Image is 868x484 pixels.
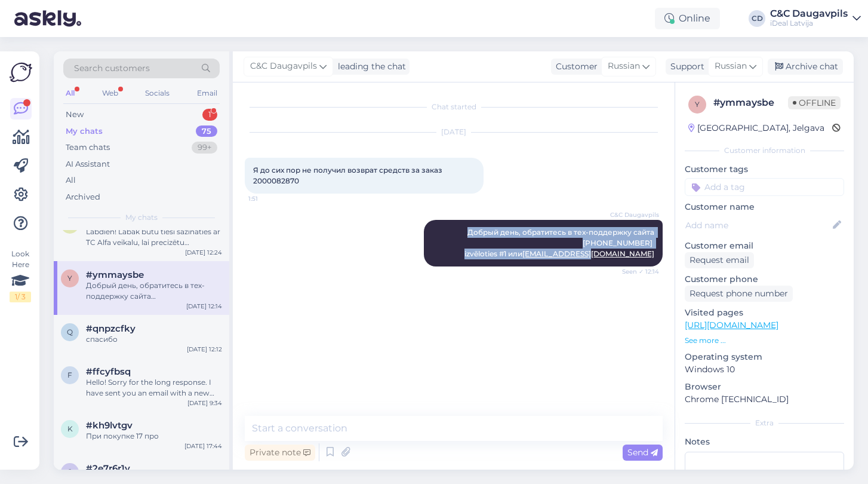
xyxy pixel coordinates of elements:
[100,85,121,101] div: Web
[67,424,73,433] span: k
[685,163,844,176] p: Customer tags
[685,393,844,406] p: Chrome [TECHNICAL_ID]
[770,9,848,19] div: C&C Daugavpils
[695,100,700,109] span: y
[685,252,754,268] div: Request email
[66,191,100,203] div: Archived
[685,201,844,213] p: Customer name
[86,334,222,345] div: спасибо
[610,210,659,219] span: C&C Daugavpils
[86,463,130,474] span: #2e7r6r1y
[685,381,844,393] p: Browser
[143,85,172,101] div: Socials
[333,60,406,73] div: leading the chat
[10,249,31,302] div: Look Here
[715,60,747,73] span: Russian
[66,125,103,137] div: My chats
[788,96,841,109] span: Offline
[86,377,222,399] div: Hello! Sorry for the long response. I have sent you an email with a new order along with shipping...
[86,269,144,280] span: #ymmaysbe
[253,166,444,185] span: Я до сих пор не получил возврат средств за заказ 2000082870
[195,85,220,101] div: Email
[685,307,844,319] p: Visited pages
[688,122,824,134] div: [GEOGRAPHIC_DATA], Jelgava
[10,61,32,84] img: Askly Logo
[86,366,131,377] span: #ffcyfbsq
[685,418,844,428] div: Extra
[248,194,293,203] span: 1:51
[86,431,222,442] div: При покупке 17 про
[74,62,150,75] span: Search customers
[66,174,76,186] div: All
[685,273,844,286] p: Customer phone
[184,442,222,451] div: [DATE] 17:44
[614,267,659,276] span: Seen ✓ 12:14
[768,59,843,75] div: Archive chat
[250,60,317,73] span: C&C Daugavpils
[67,274,72,283] span: y
[86,420,133,431] span: #kh9lvtgv
[551,60,598,73] div: Customer
[66,142,110,154] div: Team chats
[186,302,222,311] div: [DATE] 12:14
[685,320,778,330] a: [URL][DOMAIN_NAME]
[713,96,788,110] div: # ymmaysbe
[187,345,222,354] div: [DATE] 12:12
[192,142,217,154] div: 99+
[86,280,222,302] div: Добрый день, обратитесь в тех-поддержку сайта [PHONE_NUMBER] izvēloties #1 или [EMAIL_ADDRESS][DO...
[685,335,844,346] p: See more ...
[749,10,765,27] div: CD
[67,370,72,379] span: f
[196,125,217,137] div: 75
[685,363,844,376] p: Windows 10
[202,109,217,121] div: 1
[608,60,640,73] span: Russian
[685,145,844,156] div: Customer information
[685,286,793,302] div: Request phone number
[63,85,77,101] div: All
[685,178,844,196] input: Add a tag
[522,249,654,258] a: [EMAIL_ADDRESS][DOMAIN_NAME]
[770,19,848,28] div: iDeal Latvija
[770,9,861,28] a: C&C DaugavpilsiDeal Latvija
[245,445,315,461] div: Private note
[685,436,844,448] p: Notes
[464,228,656,258] span: Добрый день, обратитесь в тех-поддержку сайта [PHONE_NUMBER] izvēloties #1 или
[86,323,136,334] span: #qnpzcfky
[666,60,704,73] div: Support
[66,109,84,121] div: New
[685,240,844,252] p: Customer email
[655,8,720,29] div: Online
[125,212,158,223] span: My chats
[685,351,844,363] p: Operating system
[627,447,658,458] span: Send
[187,399,222,408] div: [DATE] 9:34
[68,467,72,476] span: 2
[66,158,110,170] div: AI Assistant
[86,226,222,248] div: Labdien! Labāk būtu tieši sazināties ar TC Alfa veikalu, lai precizētu akumulatora nomaiņas iespē...
[67,327,73,336] span: q
[10,292,31,302] div: 1 / 3
[245,102,663,112] div: Chat started
[245,127,663,137] div: [DATE]
[185,248,222,257] div: [DATE] 12:24
[685,219,830,232] input: Add name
